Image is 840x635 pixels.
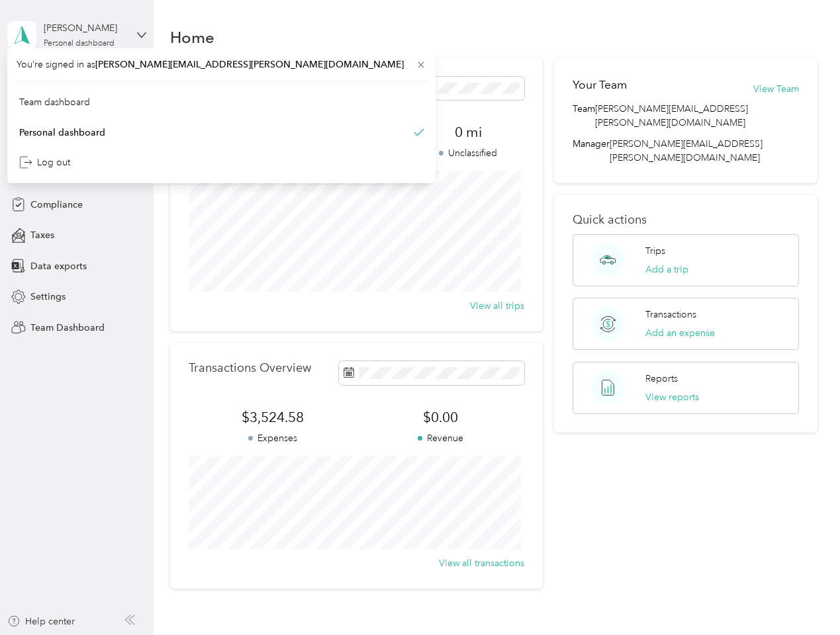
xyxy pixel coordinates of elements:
span: Team [573,102,595,130]
p: Transactions Overview [189,361,311,375]
div: Personal dashboard [44,40,115,48]
iframe: Everlance-gr Chat Button Frame [766,561,840,635]
span: Team Dashboard [30,321,105,335]
span: Manager [573,137,610,165]
span: [PERSON_NAME][EMAIL_ADDRESS][PERSON_NAME][DOMAIN_NAME] [95,59,404,70]
span: Settings [30,290,66,304]
span: Data exports [30,259,87,273]
span: 0 mi [412,123,524,142]
p: Unclassified [412,146,524,160]
span: $0.00 [356,408,524,427]
button: View reports [645,390,699,404]
p: Expenses [189,431,357,445]
button: Add an expense [645,326,715,340]
div: [PERSON_NAME] [44,21,126,35]
h2: Your Team [573,77,627,93]
button: View all transactions [439,556,524,570]
p: Transactions [645,308,696,321]
p: Reports [645,372,678,386]
button: View all trips [470,299,524,313]
span: You’re signed in as [17,58,426,71]
p: Quick actions [573,213,798,227]
button: View Team [753,82,799,96]
span: Taxes [30,228,54,242]
button: Help center [7,614,75,628]
span: [PERSON_NAME][EMAIL_ADDRESS][PERSON_NAME][DOMAIN_NAME] [595,102,798,130]
div: Team dashboard [19,95,90,109]
div: Personal dashboard [19,125,105,139]
div: Log out [19,155,70,169]
span: Compliance [30,198,83,212]
span: $3,524.58 [189,408,357,427]
h1: Home [170,30,214,44]
button: Add a trip [645,263,688,276]
p: Revenue [356,431,524,445]
span: [PERSON_NAME][EMAIL_ADDRESS][PERSON_NAME][DOMAIN_NAME] [610,138,763,163]
p: Trips [645,244,665,258]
